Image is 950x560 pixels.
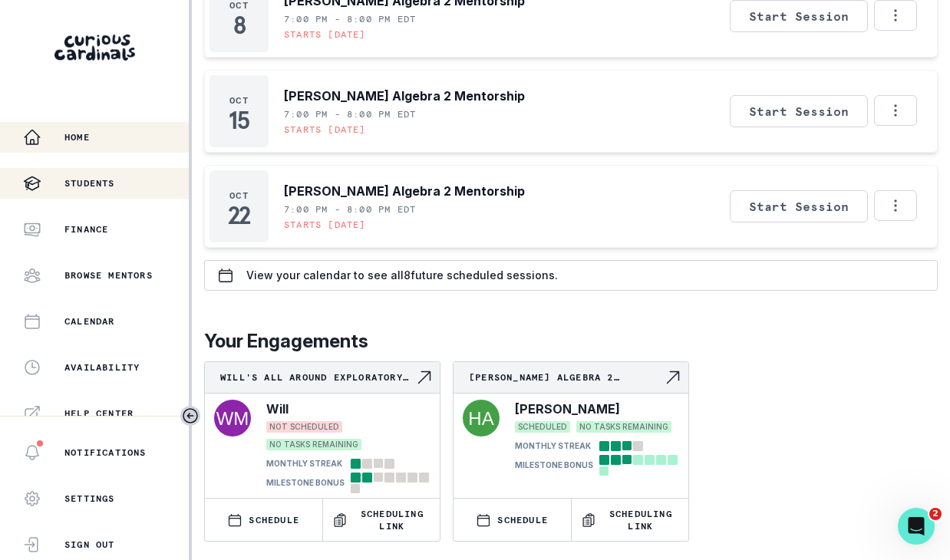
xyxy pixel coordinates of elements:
p: Will [266,400,289,418]
p: Help Center [64,407,134,420]
span: NOT SCHEDULED [266,421,342,433]
p: Scheduling Link [602,508,680,532]
p: Notifications [64,446,147,459]
p: Home [64,131,90,143]
p: Settings [64,492,115,505]
p: SCHEDULE [249,514,299,526]
p: 15 [229,113,249,128]
p: Finance [64,223,108,236]
button: Scheduling Link [572,499,689,541]
svg: Navigate to engagement page [415,368,434,387]
span: SCHEDULED [515,421,570,433]
p: Sign Out [64,539,115,551]
iframe: Intercom live chat [898,508,935,545]
p: 8 [233,18,246,33]
p: 22 [228,208,250,223]
img: Curious Cardinals Logo [54,35,135,61]
p: Starts [DATE] [284,219,366,231]
p: MILESTONE BONUS [515,460,593,471]
button: Start Session [730,190,868,222]
p: [PERSON_NAME] Algebra 2 Mentorship [284,182,525,200]
button: SCHEDULE [205,499,322,541]
span: NO TASKS REMAINING [266,439,361,450]
p: [PERSON_NAME] Algebra 2 Mentorship [284,87,525,105]
button: Start Session [730,95,868,127]
p: Will's All Around Exploratory Mentorship [220,371,415,384]
p: Calendar [64,315,115,328]
p: Oct [229,189,249,202]
p: Availability [64,361,140,374]
a: [PERSON_NAME] Algebra 2 MentorshipNavigate to engagement page[PERSON_NAME]SCHEDULEDNO TASKS REMAI... [454,362,688,474]
p: Starts [DATE] [284,124,366,136]
p: [PERSON_NAME] [515,400,620,418]
button: Scheduling Link [323,499,440,541]
span: 2 [929,508,942,520]
p: 7:00 PM - 8:00 PM EDT [284,108,416,120]
svg: Navigate to engagement page [664,368,682,387]
button: Toggle sidebar [180,406,200,426]
p: Browse Mentors [64,269,153,282]
p: 7:00 PM - 8:00 PM EDT [284,203,416,216]
p: MONTHLY STREAK [515,440,591,452]
p: [PERSON_NAME] Algebra 2 Mentorship [469,371,664,384]
button: SCHEDULE [454,499,571,541]
p: Students [64,177,115,189]
p: 7:00 PM - 8:00 PM EDT [284,13,416,25]
p: MILESTONE BONUS [266,477,345,489]
span: NO TASKS REMAINING [576,421,671,433]
img: svg [463,400,500,436]
p: Oct [229,94,249,107]
p: Your Engagements [204,328,938,355]
p: Starts [DATE] [284,28,366,41]
p: SCHEDULE [497,514,548,526]
p: MONTHLY STREAK [266,458,342,469]
button: Options [874,190,917,221]
a: Will's All Around Exploratory MentorshipNavigate to engagement pageWillNOT SCHEDULEDNO TASKS REMA... [205,362,440,492]
p: Scheduling Link [354,508,431,532]
button: Options [874,95,917,126]
img: svg [214,400,251,436]
p: View your calendar to see all 8 future scheduled sessions. [246,269,558,282]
